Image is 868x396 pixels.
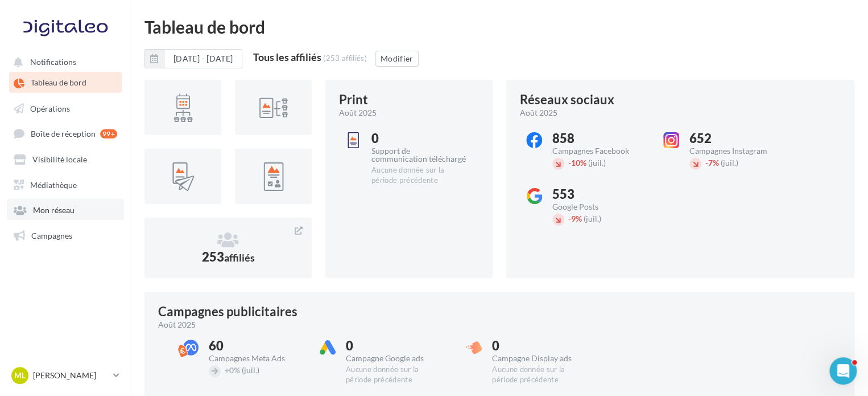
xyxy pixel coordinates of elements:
[552,188,647,201] div: 553
[144,49,242,68] button: [DATE] - [DATE]
[7,72,124,92] a: Tableau de bord
[492,354,587,362] div: Campagne Display ads
[371,132,466,145] div: 0
[689,132,784,145] div: 652
[339,93,368,106] div: Print
[371,165,466,186] div: Aucune donnée sur la période précédente
[7,97,124,118] a: Opérations
[568,214,582,223] span: 9%
[224,251,255,264] span: affiliés
[31,78,86,88] span: Tableau de bord
[568,158,571,168] span: -
[9,365,122,386] a: ML [PERSON_NAME]
[33,370,109,381] p: [PERSON_NAME]
[520,107,557,119] span: août 2025
[375,51,419,67] button: Modifier
[144,18,854,35] div: Tableau de bord
[552,203,647,211] div: Google Posts
[202,249,255,264] span: 253
[371,147,466,163] div: Support de communication téléchargé
[689,147,784,155] div: Campagnes Instagram
[588,158,606,168] span: (juil.)
[225,365,229,375] span: +
[705,158,719,168] span: 7%
[346,340,441,352] div: 0
[158,305,297,318] div: Campagnes publicitaires
[339,107,377,119] span: août 2025
[705,158,708,168] span: -
[568,214,571,223] span: -
[30,103,70,113] span: Opérations
[7,199,124,219] a: Mon réseau
[7,224,124,245] a: Campagnes
[30,179,77,189] span: Médiathèque
[7,123,124,144] a: Boîte de réception 99+
[158,319,196,330] span: août 2025
[31,129,96,138] span: Boîte de réception
[253,52,321,62] div: Tous les affiliés
[829,357,857,385] iframe: Intercom live chat
[31,230,72,240] span: Campagnes
[721,158,738,168] span: (juil.)
[552,147,647,155] div: Campagnes Facebook
[164,49,242,68] button: [DATE] - [DATE]
[30,57,76,67] span: Notifications
[492,340,587,352] div: 0
[100,129,117,138] div: 99+
[568,158,586,168] span: 10%
[242,365,259,375] span: (juil.)
[520,93,614,106] div: Réseaux sociaux
[492,365,587,385] div: Aucune donnée sur la période précédente
[584,214,601,223] span: (juil.)
[346,365,441,385] div: Aucune donnée sur la période précédente
[225,365,240,375] span: 0%
[7,148,124,169] a: Visibilité locale
[209,340,304,352] div: 60
[14,370,26,381] span: ML
[323,54,367,63] div: (253 affiliés)
[32,154,87,164] span: Visibilité locale
[33,205,75,215] span: Mon réseau
[346,354,441,362] div: Campagne Google ads
[209,354,304,362] div: Campagnes Meta Ads
[552,132,647,145] div: 858
[7,174,124,194] a: Médiathèque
